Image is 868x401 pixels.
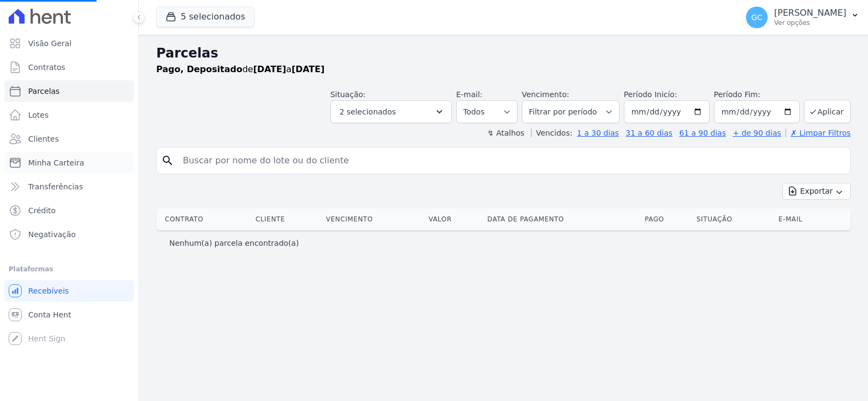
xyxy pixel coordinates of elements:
[679,129,726,137] a: 61 a 90 dias
[4,200,134,221] a: Crédito
[4,128,134,150] a: Clientes
[626,129,672,137] a: 31 a 60 dias
[424,208,483,230] th: Valor
[176,150,846,171] input: Buscar por nome do lote ou do cliente
[28,205,56,216] span: Crédito
[169,238,299,249] p: Nenhum(a) parcela encontrado(a)
[733,129,781,137] a: + de 90 dias
[4,224,134,245] a: Negativação
[487,129,524,137] label: ↯ Atalhos
[28,181,83,192] span: Transferências
[340,105,396,118] span: 2 selecionados
[4,104,134,126] a: Lotes
[161,154,174,167] i: search
[522,90,569,99] label: Vencimento:
[322,208,424,230] th: Vencimento
[804,100,851,123] button: Aplicar
[28,62,65,73] span: Contratos
[4,33,134,54] a: Visão Geral
[291,64,324,74] strong: [DATE]
[692,208,774,230] th: Situação
[4,152,134,174] a: Minha Carteira
[330,100,452,123] button: 2 selecionados
[4,80,134,102] a: Parcelas
[774,208,834,230] th: E-mail
[156,7,254,27] button: 5 selecionados
[483,208,640,230] th: Data de Pagamento
[737,2,868,33] button: GC [PERSON_NAME] Ver opções
[751,14,763,21] span: GC
[456,90,483,99] label: E-mail:
[251,208,322,230] th: Cliente
[156,63,324,76] p: de a
[9,263,130,276] div: Plataformas
[28,110,49,120] span: Lotes
[330,90,366,99] label: Situação:
[774,18,846,27] p: Ver opções
[28,309,71,320] span: Conta Hent
[28,86,60,97] span: Parcelas
[28,285,69,296] span: Recebíveis
[531,129,572,137] label: Vencidos:
[28,133,59,144] span: Clientes
[714,89,800,100] label: Período Fim:
[782,183,851,200] button: Exportar
[156,208,251,230] th: Contrato
[156,43,851,63] h2: Parcelas
[641,208,692,230] th: Pago
[4,176,134,198] a: Transferências
[28,157,84,168] span: Minha Carteira
[156,64,242,74] strong: Pago, Depositado
[253,64,286,74] strong: [DATE]
[28,229,76,240] span: Negativação
[4,304,134,326] a: Conta Hent
[4,280,134,302] a: Recebíveis
[774,8,846,18] p: [PERSON_NAME]
[28,38,72,49] span: Visão Geral
[624,90,677,99] label: Período Inicío:
[577,129,619,137] a: 1 a 30 dias
[786,129,851,137] a: ✗ Limpar Filtros
[4,56,134,78] a: Contratos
